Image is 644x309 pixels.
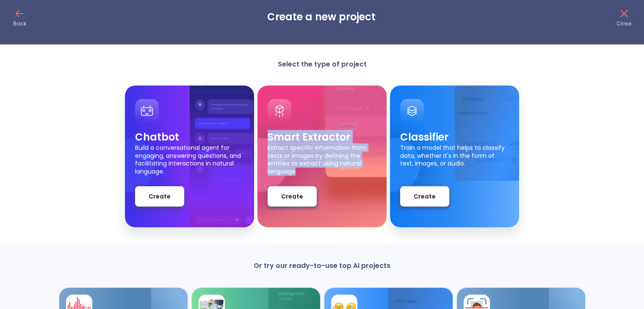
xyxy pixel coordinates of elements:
[414,191,436,202] span: Create
[135,144,244,174] p: Build a conversational agent for engaging, answering questions, and facilitating interactions in ...
[281,191,303,202] span: Create
[135,130,244,144] p: Chatbot
[268,130,376,144] p: Smart Extractor
[238,60,407,69] p: Select the type of project
[400,144,509,174] p: Train a model that helps to classify data, whether it's in the form of text, images, or audio.
[400,130,509,144] p: Classifier
[135,186,184,207] button: Create
[149,191,171,202] span: Create
[616,20,631,27] p: Close
[268,186,317,207] button: Create
[267,11,376,23] h3: Create a new project
[400,186,449,207] button: Create
[13,20,26,27] p: Back
[268,144,376,174] p: Extract specific information from texts or images by defining the entities to extract using natur...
